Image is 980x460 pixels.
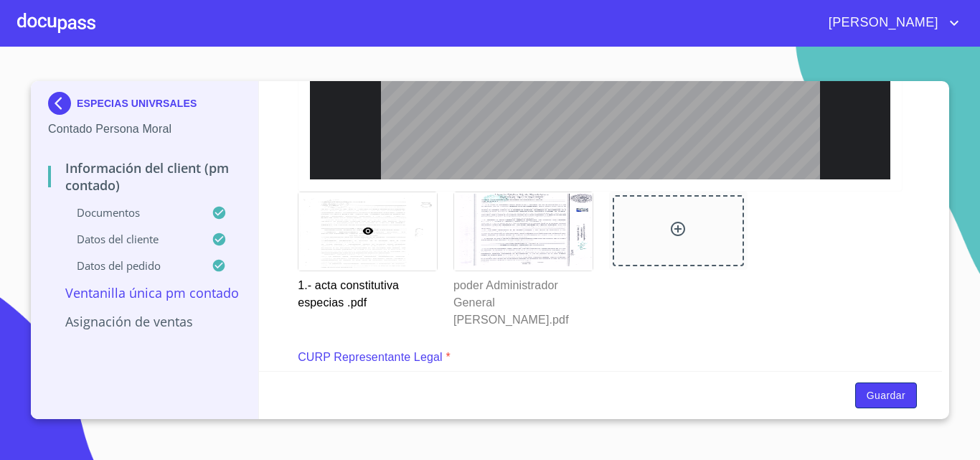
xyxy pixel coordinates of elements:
div: ESPECIAS UNIVRSALES [48,92,241,121]
p: 1.- acta constitutiva especias .pdf [298,271,436,311]
p: ESPECIAS UNIVRSALES [77,98,197,109]
p: Datos del pedido [48,258,212,273]
p: Información del Client (PM contado) [48,159,241,194]
p: CURP Representante Legal [298,349,443,366]
p: Datos del cliente [48,232,212,246]
img: Docupass spot blue [48,92,77,115]
button: account of current user [818,11,963,34]
p: poder Administrador General [PERSON_NAME].pdf [453,271,592,329]
p: Ventanilla única PM contado [48,284,241,301]
span: Guardar [867,387,905,405]
span: [PERSON_NAME] [818,11,946,34]
img: poder Administrador General Miguel Zepeda.pdf [454,192,593,271]
p: Asignación de Ventas [48,313,241,330]
p: Documentos [48,205,212,220]
p: Contado Persona Moral [48,121,241,138]
button: Guardar [855,382,917,409]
